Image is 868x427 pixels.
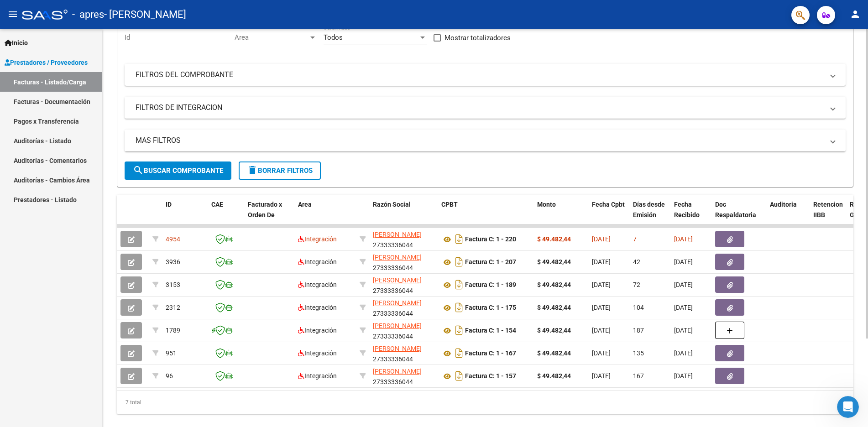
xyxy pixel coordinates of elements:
span: [PERSON_NAME] [373,322,422,329]
mat-expansion-panel-header: FILTROS DE INTEGRACION [125,97,846,119]
mat-icon: search [133,165,144,176]
strong: Factura C: 1 - 157 [465,373,516,380]
span: [PERSON_NAME] [373,368,422,375]
span: [DATE] [592,258,611,266]
div: 27333336044 [373,344,434,363]
span: Prestadores / Proveedores [5,57,88,68]
span: Area [298,201,312,208]
span: Fecha Recibido [674,201,700,219]
span: [DATE] [592,281,611,288]
span: [PERSON_NAME] [373,276,422,284]
span: Facturado x Orden De [248,201,282,219]
span: 72 [633,281,640,288]
mat-panel-title: MAS FILTROS [136,135,824,146]
span: Todos [324,33,343,42]
span: [DATE] [592,349,611,357]
strong: $ 49.482,44 [537,258,571,266]
span: ID [166,201,172,208]
span: [DATE] [592,327,611,334]
span: - apres [72,5,104,25]
span: 187 [633,327,644,334]
span: Inicio [5,38,28,48]
span: Integración [298,258,337,266]
datatable-header-cell: Retencion IIBB [810,195,846,235]
mat-expansion-panel-header: MAS FILTROS [125,130,846,151]
span: Integración [298,327,337,334]
i: Descargar documento [453,232,465,246]
span: Integración [298,281,337,288]
button: Borrar Filtros [239,161,321,180]
strong: $ 49.482,44 [537,349,571,357]
span: Integración [298,235,337,243]
strong: Factura C: 1 - 220 [465,236,516,243]
span: [DATE] [592,235,611,243]
span: Razón Social [373,201,411,208]
div: 27333336044 [373,252,434,271]
datatable-header-cell: Fecha Cpbt [588,195,629,235]
span: 104 [633,304,644,311]
strong: $ 49.482,44 [537,235,571,243]
strong: Factura C: 1 - 207 [465,259,516,266]
span: Integración [298,304,337,311]
i: Descargar documento [453,369,465,383]
div: 27333336044 [373,229,434,249]
span: Doc Respaldatoria [715,201,756,219]
span: Mostrar totalizadores [444,32,511,43]
span: [PERSON_NAME] [373,345,422,352]
span: 1789 [166,327,180,334]
strong: Factura C: 1 - 175 [465,304,516,312]
datatable-header-cell: Razón Social [369,195,438,235]
i: Descargar documento [453,323,465,338]
datatable-header-cell: Días desde Emisión [629,195,670,235]
span: Area [235,33,309,42]
span: [PERSON_NAME] [373,299,422,307]
span: [DATE] [674,349,693,357]
span: [DATE] [674,281,693,288]
span: 7 [633,235,637,243]
span: [PERSON_NAME] [373,231,422,238]
span: [PERSON_NAME] [373,254,422,261]
span: Buscar Comprobante [133,167,223,175]
span: Fecha Cpbt [592,201,625,208]
datatable-header-cell: Monto [533,195,588,235]
span: 135 [633,349,644,357]
strong: $ 49.482,44 [537,281,571,288]
span: [DATE] [592,304,611,311]
datatable-header-cell: Facturado x Orden De [244,195,294,235]
div: 27333336044 [373,275,434,294]
datatable-header-cell: Area [294,195,356,235]
mat-icon: menu [7,9,18,20]
strong: Factura C: 1 - 154 [465,327,516,334]
button: Buscar Comprobante [125,161,231,180]
span: - [PERSON_NAME] [104,5,186,25]
strong: $ 49.482,44 [537,372,571,380]
mat-icon: delete [247,165,258,176]
datatable-header-cell: Fecha Recibido [670,195,711,235]
span: 96 [166,372,173,380]
span: [DATE] [674,235,693,243]
i: Descargar documento [453,277,465,292]
span: Integración [298,349,337,357]
datatable-header-cell: CAE [208,195,244,235]
span: Monto [537,201,556,208]
datatable-header-cell: Auditoria [766,195,810,235]
i: Descargar documento [453,300,465,315]
span: [DATE] [674,327,693,334]
span: 3936 [166,258,180,266]
span: 4954 [166,235,180,243]
span: CPBT [441,201,458,208]
datatable-header-cell: CPBT [438,195,533,235]
mat-expansion-panel-header: FILTROS DEL COMPROBANTE [125,64,846,86]
iframe: Intercom live chat [837,396,859,418]
strong: $ 49.482,44 [537,327,571,334]
span: [DATE] [674,304,693,311]
datatable-header-cell: ID [162,195,208,235]
mat-panel-title: FILTROS DE INTEGRACION [136,103,824,113]
strong: Factura C: 1 - 167 [465,350,516,357]
div: 27333336044 [373,366,434,385]
span: Retencion IIBB [813,201,843,219]
datatable-header-cell: Doc Respaldatoria [711,195,766,235]
span: CAE [211,201,223,208]
mat-panel-title: FILTROS DEL COMPROBANTE [136,70,824,80]
strong: Factura C: 1 - 189 [465,281,516,289]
